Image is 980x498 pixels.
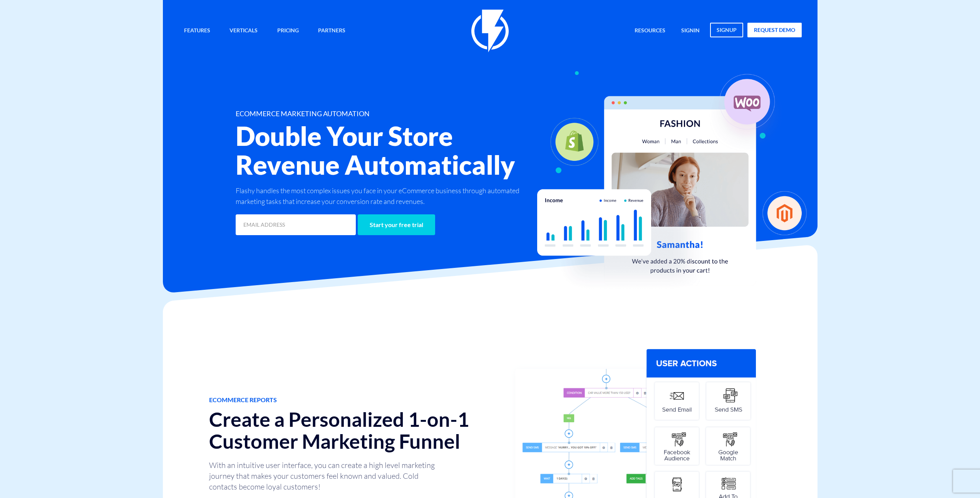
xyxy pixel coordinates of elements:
[236,122,536,179] h2: Double Your Store Revenue Automatically
[209,408,484,452] h2: Create a Personalized 1-on-1 Customer Marketing Funnel
[710,23,743,37] a: signup
[236,214,356,235] input: EMAIL ADDRESS
[236,185,536,207] p: Flashy handles the most complex issues you face in your eCommerce business through automated mark...
[358,214,435,235] input: Start your free trial
[312,23,351,39] a: Partners
[209,396,484,404] span: ECOMMERCE REPORTS
[224,23,263,39] a: Verticals
[629,23,671,39] a: Resources
[271,23,305,39] a: Pricing
[236,110,536,118] h1: ECOMMERCE MARKETING AUTOMATION
[675,23,705,39] a: signin
[209,460,440,492] p: With an intuitive user interface, you can create a high level marketing journey that makes your c...
[747,23,802,37] a: request demo
[178,23,216,39] a: Features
